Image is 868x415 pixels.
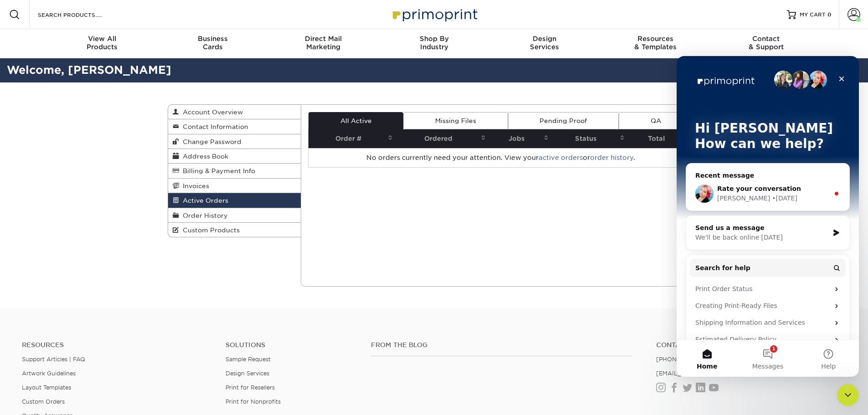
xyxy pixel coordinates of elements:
span: Business [157,35,268,43]
a: View AllProducts [47,29,158,58]
span: MY CART [800,11,826,19]
div: Cards [157,35,268,51]
a: QA [619,112,693,129]
div: & Templates [600,35,711,51]
span: Design [489,35,600,43]
span: Contact [711,35,822,43]
div: Marketing [268,35,379,51]
span: Address Book [179,153,228,160]
span: Active Orders [179,197,228,204]
a: BusinessCards [157,29,268,58]
iframe: Intercom live chat [837,384,859,406]
span: Resources [600,35,711,43]
span: 0 [827,11,832,18]
a: order history [590,154,633,161]
a: Billing & Payment Info [168,164,301,178]
a: Missing Files [403,112,508,129]
a: Sample Request [226,356,271,363]
a: Print for Resellers [226,384,275,391]
a: Layout Templates [22,384,71,391]
a: All Active [308,112,403,129]
a: Address Book [168,149,301,164]
span: Custom Products [179,226,240,234]
th: Total [627,129,693,148]
th: Status [551,129,627,148]
a: Custom Orders [22,398,65,405]
span: Invoices [179,182,209,190]
a: DesignServices [489,29,600,58]
th: Ordered [395,129,488,148]
span: Account Overview [179,108,243,116]
span: View All [47,35,158,43]
a: Artwork Guidelines [22,370,76,377]
td: No orders currently need your attention. View your or . [308,148,693,167]
h4: Solutions [226,341,357,349]
a: Invoices [168,179,301,193]
div: Industry [379,35,489,51]
a: [EMAIL_ADDRESS][DOMAIN_NAME] [656,370,765,377]
a: Support Articles | FAQ [22,356,85,363]
a: Contact Information [168,119,301,134]
a: Shop ByIndustry [379,29,489,58]
span: Contact Information [179,123,248,130]
a: Design Services [226,370,269,377]
input: SEARCH PRODUCTS..... [37,9,126,20]
span: Change Password [179,138,241,145]
div: & Support [711,35,822,51]
a: Order History [168,208,301,223]
iframe: Intercom live chat [677,56,859,377]
span: Order History [179,212,228,219]
a: Pending Proof [508,112,619,129]
a: [PHONE_NUMBER] [656,356,713,363]
span: Shop By [379,35,489,43]
a: Contact& Support [711,29,822,58]
th: Jobs [488,129,551,148]
span: Direct Mail [268,35,379,43]
a: Custom Products [168,223,301,237]
a: active orders [539,154,583,161]
h4: From the Blog [371,341,632,349]
a: Account Overview [168,105,301,119]
a: Print for Nonprofits [226,398,281,405]
a: Active Orders [168,193,301,208]
a: Resources& Templates [600,29,711,58]
a: Contact [656,341,846,349]
img: Primoprint [389,5,480,24]
a: Direct MailMarketing [268,29,379,58]
h4: Resources [22,341,212,349]
th: Order # [308,129,395,148]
